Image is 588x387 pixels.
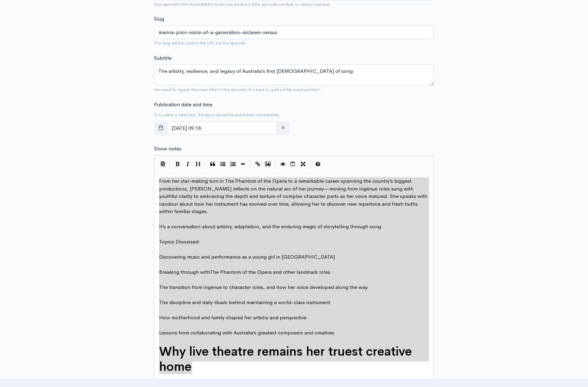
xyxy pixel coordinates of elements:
span: Discovering music and performance as a young girl in [GEOGRAPHIC_DATA] [159,254,335,260]
label: Subtitle [154,54,172,62]
button: Heading [193,159,203,169]
span: From her star-making turn in The Phantom of the Opera to a remarkable career spanning the country... [159,178,429,214]
span: The Phantom of the Opera and other landmark roles [210,269,330,275]
button: Italic [183,159,193,169]
strong: not [202,1,210,7]
span: It’s a conversation about artistry, adaptation, and the enduring magic of storytelling through song. [159,223,383,230]
span: Lessons from collaborating with Australia’s greatest composers and creatives [159,329,334,336]
button: Toggle Fullscreen [298,159,308,169]
button: Insert Show Notes Template [158,159,168,169]
button: Create Link [253,159,263,169]
label: Publication date and time [154,101,212,109]
button: Insert Image [263,159,273,169]
button: Toggle Side by Side [288,159,298,169]
button: Quote [208,159,218,169]
button: Numbered List [228,159,238,169]
span: The discipline and daily rituals behind maintaining a world-class instrument [159,299,330,305]
i: | [170,160,171,168]
i: | [205,160,206,168]
label: Show notes [154,145,181,153]
span: Why live theatre remains her truest creative home [159,344,415,374]
button: Bold [173,159,183,169]
i: | [310,160,311,168]
span: Topics Discussed: [159,238,200,245]
small: If no date is selected, the episode will be published immediately. [154,112,280,118]
button: Toggle Preview [278,159,288,169]
span: How motherhood and family shaped her artistry and perspective [159,314,306,321]
button: Insert Horizontal Line [238,159,248,169]
button: toggle [154,121,168,135]
label: Slug [154,15,164,23]
span: The transition from ingénue to character roles, and how her voice developed along the way [159,284,368,290]
span: Breaking through with [159,269,210,275]
button: Generic List [218,159,228,169]
small: Your episode title should include your podcast title, episode number, or season number. [154,1,331,7]
button: clear [276,121,290,135]
i: | [250,160,251,168]
button: Markdown Guide [313,159,323,169]
small: The slug will be used in the URL for the episode. [154,40,247,46]
small: No need to repeat the main title of the episode, it's best to add a little more context. [154,87,321,92]
input: title-of-episode [154,26,434,39]
i: | [275,160,276,168]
